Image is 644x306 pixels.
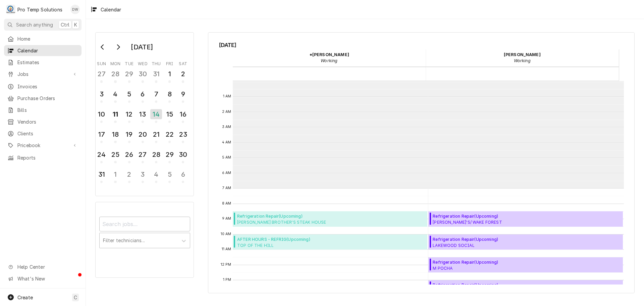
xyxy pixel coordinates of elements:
a: Purchase Orders [4,93,82,104]
a: Go to What's New [4,273,82,284]
span: Pricebook [17,142,68,149]
div: Dakota Williams - Working [426,49,619,66]
button: Search anythingCtrlK [4,19,82,31]
div: 10 [96,109,107,119]
div: 3 [96,89,107,99]
div: 16 [178,109,188,119]
th: Wednesday [136,59,149,67]
span: 2 AM [220,109,233,115]
div: 6 [138,89,148,99]
div: [DATE] [128,41,155,53]
div: P [6,5,15,14]
span: C [74,294,77,301]
span: 9 AM [220,216,233,221]
span: 12 PM [219,262,233,267]
div: 29 [164,149,175,160]
div: 29 [124,69,135,79]
span: M POCHA M POCHA / DUR / [STREET_ADDRESS] [433,265,508,271]
span: Invoices [17,83,78,90]
span: Refrigeration Repair ( Upcoming ) [433,282,568,288]
div: Pro Temp Solutions [17,6,62,13]
div: 5 [124,89,135,99]
div: 23 [178,129,188,139]
div: [Service] Refrigeration Repair M POCHA M POCHA / DUR / 101 E Chapel Hill St, Durham, NC 27701 ID:... [428,257,623,273]
span: 8 AM [220,201,233,206]
div: [Service] AFTER HOURS - REFRIG TOP OF THE HILL TOTH- ChHill / 100 E Franklin St, Chapel Hill, NC ... [233,234,427,250]
div: 22 [164,129,175,139]
span: Ctrl [61,21,69,28]
a: Go to Jobs [4,69,82,80]
div: 9 [178,89,188,99]
div: 28 [151,149,161,160]
span: 5 AM [220,155,233,160]
a: Go to Help Center [4,261,82,272]
div: 25 [110,149,120,160]
div: 15 [164,109,175,119]
th: Monday [108,59,122,67]
span: 4 AM [220,140,233,145]
span: TOP OF THE HILL [PERSON_NAME]- ChHill / [STREET_ADDRESS] [237,243,329,248]
th: Sunday [95,59,108,67]
span: [PERSON_NAME] BROTHER'S STEAK HOUSE [PERSON_NAME] BROS / DUR / [STREET_ADDRESS][PERSON_NAME] [237,219,373,225]
input: Search jobs... [99,217,190,231]
div: 11 [110,109,120,119]
div: 27 [138,149,148,160]
span: Bills [17,106,78,114]
span: [PERSON_NAME]'S/ WAKE FOREST [PERSON_NAME]'S/WAKEFOREST- [GEOGRAPHIC_DATA] / [STREET_ADDRESS] [433,219,590,225]
span: Search anything [16,21,53,28]
span: Refrigeration Repair ( Upcoming ) [433,213,590,219]
div: 28 [110,69,120,79]
div: 30 [138,69,148,79]
span: Purchase Orders [17,95,78,102]
div: 2 [124,169,135,179]
div: 31 [151,69,161,79]
span: LAKEWOOD SOCIAL LAKEWOOD SOCIAL / DUR / [STREET_ADDRESS][PERSON_NAME] [433,243,564,248]
span: 1 PM [221,277,233,282]
span: Refrigeration Repair ( Upcoming ) [433,236,564,243]
div: 2 [178,69,188,79]
div: Calendar Filters [95,202,194,278]
a: Invoices [4,81,82,92]
span: Refrigeration Repair ( Upcoming ) [433,259,508,265]
th: Thursday [150,59,163,67]
th: Saturday [176,59,190,67]
div: 18 [110,129,120,139]
div: 6 [178,169,188,179]
button: Go to next month [111,42,125,52]
span: Vendors [17,118,78,125]
span: Help Center [17,263,77,270]
span: 1 AM [221,94,233,99]
a: Vendors [4,116,82,127]
div: 4 [151,169,161,179]
span: Jobs [17,71,68,78]
a: Calendar [4,45,82,56]
div: Refrigeration Repair(Upcoming)LAKEWOOD SOCIALLAKEWOOD SOCIAL / DUR / [STREET_ADDRESS][PERSON_NAME] [428,234,623,250]
em: Working [321,58,337,63]
span: 10 AM [219,231,233,237]
div: Calendar Day Picker [95,32,194,196]
a: Clients [4,128,82,139]
div: Calendar Calendar [208,32,635,293]
div: 27 [96,69,107,79]
div: [Service] Refrigeration Repair LAKEWOOD SOCIAL LAKEWOOD SOCIAL / DUR / 1920 Chapel Hill Rd, Durha... [428,234,623,250]
div: 24 [96,149,107,160]
div: 1 [164,69,175,79]
div: AFTER HOURS - REFRIG(Upcoming)TOP OF THE HILL[PERSON_NAME]- ChHill / [STREET_ADDRESS] [233,234,427,250]
span: 6 AM [220,170,233,176]
span: Reports [17,154,78,161]
div: 17 [96,129,107,139]
div: 20 [138,129,148,139]
a: Go to Pricebook [4,140,82,151]
div: 14 [150,109,162,119]
button: Go to previous month [96,42,109,52]
div: Refrigeration Repair(Upcoming)[PERSON_NAME] BROTHER'S STEAK HOUSE[PERSON_NAME] BROS / DUR / [STRE... [233,211,427,227]
div: Pro Temp Solutions's Avatar [6,5,15,14]
span: Home [17,35,78,42]
span: 11 AM [220,247,233,252]
div: 13 [138,109,148,119]
span: [DATE] [219,41,624,49]
strong: [PERSON_NAME] [504,52,541,57]
div: [Service] Refrigeration Repair RUDINO'S/ WAKE FOREST RUDINO'S/WAKEFOREST- Forestville Rd / 1000 F... [428,211,623,227]
div: 21 [151,129,161,139]
a: Bills [4,104,82,116]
